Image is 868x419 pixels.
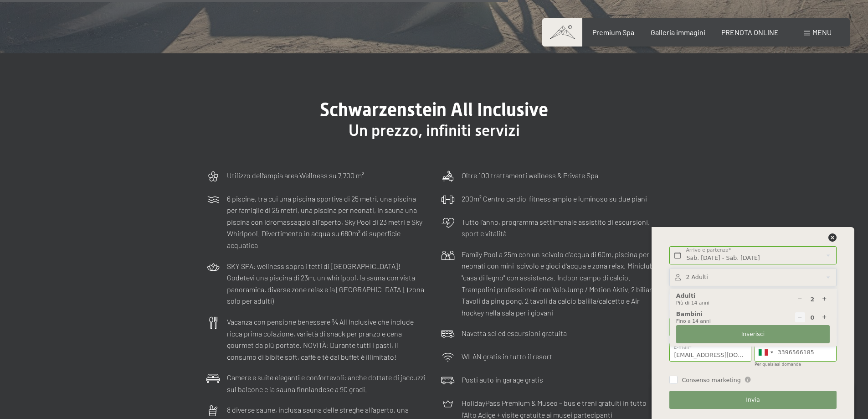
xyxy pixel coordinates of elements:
p: 6 piscine, tra cui una piscina sportiva di 25 metri, una piscina per famiglie di 25 metri, una pi... [227,193,427,251]
p: SKY SPA: wellness sopra i tetti di [GEOGRAPHIC_DATA]! Godetevi una piscina di 23m, un whirlpool, ... [227,260,427,307]
p: Navetta sci ed escursioni gratuita [462,327,567,339]
span: Invia [746,396,760,404]
a: PRENOTA ONLINE [721,28,779,36]
p: Oltre 100 trattamenti wellness & Private Spa [462,170,598,181]
p: Posti auto in garage gratis [462,374,543,386]
span: Menu [812,28,832,36]
span: Un prezzo, infiniti servizi [349,121,520,140]
p: Tutto l’anno, programma settimanale assistito di escursioni, sport e vitalità [462,216,662,239]
span: Schwarzenstein All Inclusive [320,99,548,120]
p: 200m² Centro cardio-fitness ampio e luminoso su due piani [462,193,647,205]
button: Invia [669,391,836,409]
span: Consenso marketing [682,376,740,384]
input: 312 345 6789 [755,343,837,362]
p: Utilizzo dell‘ampia area Wellness su 7.700 m² [227,170,364,181]
button: Inserisci [676,325,830,344]
span: Inserisci [741,330,765,338]
p: Camere e suite eleganti e confortevoli: anche dottate di jaccuzzi sul balcone e la sauna finnland... [227,372,427,395]
div: Italy (Italia): +39 [755,343,776,361]
p: Vacanza con pensione benessere ¾ All Inclusive che include ricca prima colazione, varietà di snac... [227,316,427,362]
a: Galleria immagini [651,28,705,36]
p: WLAN gratis in tutto il resort [462,351,552,362]
label: Per qualsiasi domanda [755,362,801,367]
a: Premium Spa [592,28,634,36]
p: Family Pool a 25m con un scivolo d'acqua di 60m, piscina per neonati con mini-scivolo e gioci d'a... [462,248,662,319]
